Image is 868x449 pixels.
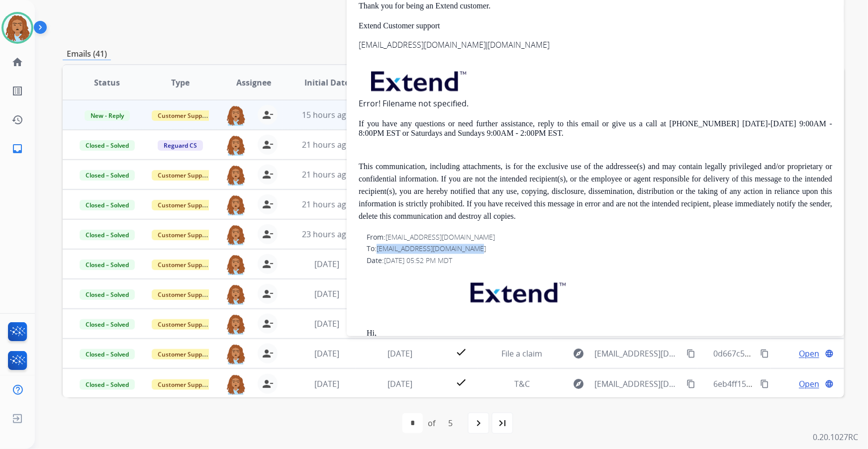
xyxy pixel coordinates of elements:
[686,349,695,358] mat-icon: content_copy
[377,244,486,254] span: [EMAIL_ADDRESS][DOMAIN_NAME]
[367,256,832,266] div: Date:
[152,110,216,121] span: Customer Support
[152,260,216,270] span: Customer Support
[152,289,216,300] span: Customer Support
[302,199,351,210] span: 21 hours ago
[387,378,412,389] span: [DATE]
[359,41,550,49] span: |
[595,348,681,359] span: [EMAIL_ADDRESS][DOMAIN_NAME]
[455,376,467,388] mat-icon: check
[314,259,339,269] span: [DATE]
[359,60,476,99] img: extend.png
[152,349,216,359] span: Customer Support
[302,229,351,240] span: 23 hours ago
[359,98,469,109] b: Error! Filename not specified.
[825,349,834,358] mat-icon: language
[314,318,339,329] span: [DATE]
[760,349,769,358] mat-icon: content_copy
[80,260,135,270] span: Closed – Solved
[573,378,585,390] mat-icon: explore
[686,379,695,388] mat-icon: content_copy
[236,77,271,89] span: Assignee
[11,85,23,97] mat-icon: list_alt
[80,379,135,390] span: Closed – Solved
[3,14,31,42] img: avatar
[367,232,832,242] div: From:
[262,288,274,300] mat-icon: person_remove
[825,379,834,388] mat-icon: language
[359,39,486,50] a: [EMAIL_ADDRESS][DOMAIN_NAME]
[152,230,216,240] span: Customer Support
[262,258,274,270] mat-icon: person_remove
[304,77,349,89] span: Initial Date
[226,165,246,185] img: agent-avatar
[262,348,274,359] mat-icon: person_remove
[85,110,130,121] span: New - Reply
[455,346,467,358] mat-icon: check
[384,256,452,266] span: [DATE] 05:52 PM MDT
[799,378,819,390] span: Open
[80,170,135,180] span: Closed – Solved
[302,139,351,150] span: 21 hours ago
[80,289,135,300] span: Closed – Solved
[799,348,819,359] span: Open
[226,314,246,335] img: agent-avatar
[262,139,274,151] mat-icon: person_remove
[573,348,585,359] mat-icon: explore
[359,162,832,220] span: This communication, including attachments, is for the exclusive use of the addressee(s) and may c...
[359,21,440,30] span: Extend Customer support
[496,417,508,429] mat-icon: last_page
[458,271,576,310] img: extend.png
[302,109,351,120] span: 15 hours ago
[80,230,135,240] span: Closed – Solved
[11,56,23,68] mat-icon: home
[152,200,216,210] span: Customer Support
[302,169,351,180] span: 21 hours ago
[487,39,550,50] a: [DOMAIN_NAME]
[262,318,274,330] mat-icon: person_remove
[386,232,495,242] span: [EMAIL_ADDRESS][DOMAIN_NAME]
[595,378,681,390] span: [EMAIL_ADDRESS][DOMAIN_NAME]
[226,105,246,126] img: agent-avatar
[514,378,530,389] span: T&C
[226,194,246,215] img: agent-avatar
[387,348,412,359] span: [DATE]
[262,228,274,240] mat-icon: person_remove
[80,319,135,330] span: Closed – Solved
[63,48,111,60] p: Emails (41)
[80,140,135,151] span: Closed – Solved
[226,374,246,395] img: agent-avatar
[813,431,858,443] p: 0.20.1027RC
[11,143,23,155] mat-icon: inbox
[262,378,274,390] mat-icon: person_remove
[262,169,274,180] mat-icon: person_remove
[226,135,246,156] img: agent-avatar
[226,284,246,305] img: agent-avatar
[367,329,832,338] p: Hi,
[80,349,135,359] span: Closed – Solved
[226,344,246,364] img: agent-avatar
[359,119,832,137] span: If you have any questions or need further assistance, reply to this email or give us a call at [P...
[262,109,274,121] mat-icon: person_remove
[171,77,190,89] span: Type
[94,77,120,89] span: Status
[152,379,216,390] span: Customer Support
[262,198,274,210] mat-icon: person_remove
[713,348,863,359] span: 0d667c5c-f1ae-4911-a44f-ec7b6b8d6c62
[152,319,216,330] span: Customer Support
[502,348,543,359] span: File a claim
[158,140,203,151] span: Reguard CS
[314,288,339,299] span: [DATE]
[713,378,863,389] span: 6eb4ff15-18a7-4634-94f7-4aa9b973a8b1
[152,170,216,180] span: Customer Support
[11,114,23,126] mat-icon: history
[314,348,339,359] span: [DATE]
[473,417,484,429] mat-icon: navigate_next
[440,413,461,433] div: 5
[314,378,339,389] span: [DATE]
[226,224,246,245] img: agent-avatar
[226,254,246,275] img: agent-avatar
[359,1,490,10] span: Thank you for being an Extend customer.
[367,244,832,254] div: To:
[760,379,769,388] mat-icon: content_copy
